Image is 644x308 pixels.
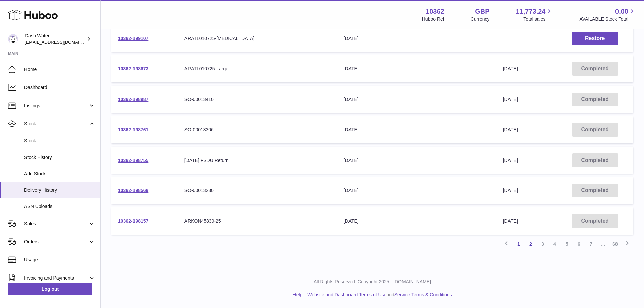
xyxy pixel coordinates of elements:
button: Restore [572,32,618,45]
div: [DATE] [344,157,490,164]
div: [DATE] [344,35,490,42]
span: Usage [24,257,95,263]
div: [DATE] [344,127,490,133]
span: [DATE] [503,127,518,132]
span: [DATE] [503,158,518,163]
span: Sales [24,221,88,227]
div: ARATL010725-[MEDICAL_DATA] [184,35,330,42]
span: Stock History [24,154,95,161]
span: 0.00 [615,7,628,16]
span: [DATE] [503,97,518,102]
a: 10362-198157 [118,218,148,224]
div: [DATE] [344,187,490,194]
div: ARATL010725-Large [184,66,330,72]
span: [DATE] [503,218,518,224]
span: Stock [24,121,88,127]
div: SO-00013410 [184,96,330,103]
a: 7 [585,238,597,250]
span: Add Stock [24,171,95,177]
a: Website and Dashboard Terms of Use [307,292,386,297]
span: AVAILABLE Stock Total [579,16,636,22]
a: 4 [549,238,561,250]
p: All Rights Reserved. Copyright 2025 - [DOMAIN_NAME] [106,279,639,285]
span: ASN Uploads [24,203,95,210]
a: 10362-198755 [118,158,148,163]
a: Log out [8,283,92,295]
a: 11,773.24 Total sales [516,7,553,22]
a: 10362-199107 [118,36,148,41]
a: 6 [573,238,585,250]
span: 11,773.24 [516,7,545,16]
a: 0.00 AVAILABLE Stock Total [579,7,636,22]
span: Dashboard [24,84,95,91]
strong: GBP [475,7,489,16]
a: Service Terms & Conditions [394,292,452,297]
span: Delivery History [24,187,95,193]
div: Huboo Ref [422,16,444,22]
a: 68 [609,238,621,250]
a: 3 [537,238,549,250]
a: 10362-198987 [118,97,148,102]
div: SO-00013306 [184,127,330,133]
a: Help [293,292,303,297]
a: 5 [561,238,573,250]
div: Currency [471,16,490,22]
a: 1 [513,238,525,250]
span: Stock [24,138,95,144]
div: ARKON45839-25 [184,218,330,224]
div: [DATE] [344,66,490,72]
a: 10362-198569 [118,188,148,193]
div: [DATE] [344,96,490,103]
span: Listings [24,103,88,109]
div: [DATE] FSDU Return [184,157,330,164]
a: 10362-198673 [118,66,148,71]
strong: 10362 [426,7,444,16]
a: 2 [525,238,537,250]
span: [DATE] [503,188,518,193]
div: [DATE] [344,218,490,224]
span: ... [597,238,609,250]
span: Total sales [523,16,553,22]
span: Home [24,66,95,73]
span: [EMAIL_ADDRESS][DOMAIN_NAME] [25,39,99,45]
a: 10362-198761 [118,127,148,132]
li: and [305,292,452,298]
div: Dash Water [25,33,85,45]
span: Invoicing and Payments [24,275,88,281]
span: Orders [24,239,88,245]
span: [DATE] [503,66,518,71]
div: SO-00013230 [184,187,330,194]
img: orders@dash-water.com [8,34,18,44]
